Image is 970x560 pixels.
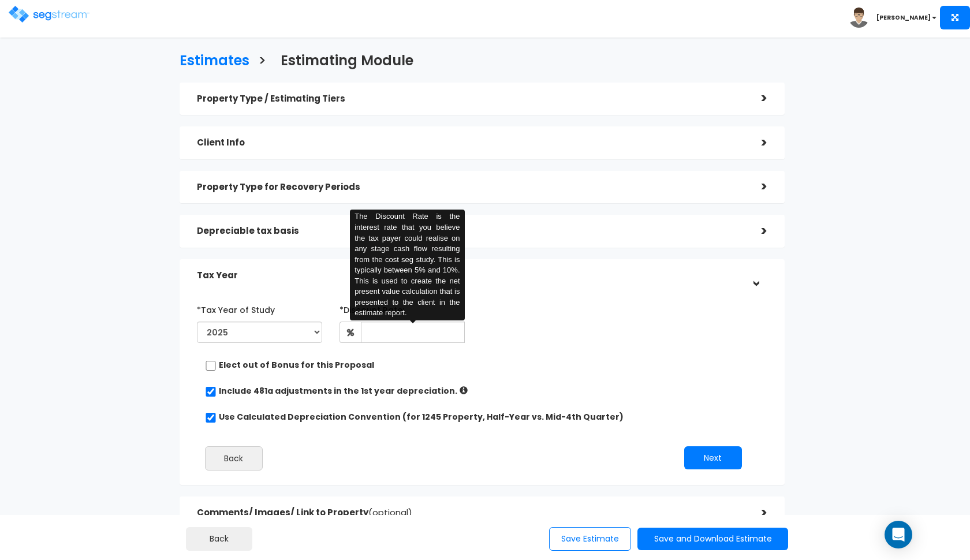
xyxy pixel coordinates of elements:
div: > [747,264,764,287]
div: > [744,134,767,152]
span: (optional) [368,506,412,518]
div: > [744,504,767,522]
label: Include 481a adjustments in the 1st year depreciation. [219,385,457,397]
i: If checked: Increased depreciation = Aggregated Post-Study (up to Tax Year) – Prior Accumulated D... [460,386,468,394]
h3: Estimates [180,53,249,71]
h5: Tax Year [197,271,744,281]
h5: Property Type for Recovery Periods [197,182,744,192]
button: Back [205,446,263,471]
b: [PERSON_NAME] [876,13,931,22]
div: > [744,178,767,196]
img: avatar.png [849,8,869,28]
div: > [744,222,767,240]
a: Estimates [171,42,249,77]
h5: Comments/ Images/ Link to Property [197,508,744,518]
a: Back [186,527,252,551]
div: The Discount Rate is the interest rate that you believe the tax payer could realise on any stage ... [350,210,464,320]
div: Open Intercom Messenger [885,521,912,548]
label: Elect out of Bonus for this Proposal [219,359,374,371]
label: *Tax Year of Study [197,300,275,316]
div: > [744,89,767,107]
h3: Estimating Module [281,53,413,71]
label: Use Calculated Depreciation Convention (for 1245 Property, Half-Year vs. Mid-4th Quarter) [219,411,624,423]
a: Estimating Module [272,42,413,77]
img: logo.png [9,6,89,23]
h3: > [258,53,266,71]
h5: Client Info [197,138,744,148]
h5: Depreciable tax basis [197,226,744,236]
button: Next [684,446,742,469]
label: *Discount Rate: [339,300,404,316]
h5: Property Type / Estimating Tiers [197,94,744,104]
button: Save Estimate [549,527,631,551]
button: Save and Download Estimate [637,528,788,550]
